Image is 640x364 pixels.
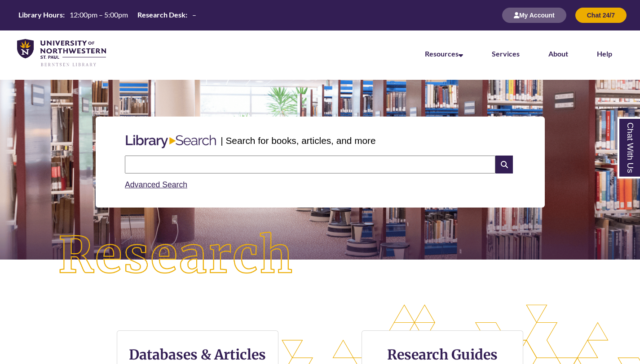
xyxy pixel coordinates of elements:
a: Services [492,49,520,58]
i: Search [495,156,512,173]
a: Advanced Search [125,180,187,189]
th: Research Desk: [134,10,189,20]
span: – [192,10,196,19]
h3: Research Guides [369,346,516,363]
table: Hours Today [15,10,200,20]
img: UNWSP Library Logo [17,39,106,67]
h3: Databases & Articles [124,346,271,363]
span: 12:00pm – 5:00pm [70,10,128,19]
a: Hours Today [15,10,200,21]
a: About [548,49,568,58]
a: Resources [425,49,463,58]
button: My Account [502,8,566,23]
button: Chat 24/7 [575,8,627,23]
a: Help [597,49,612,58]
a: My Account [502,11,566,19]
img: Research [32,206,320,306]
p: | Search for books, articles, and more [221,134,375,147]
img: Libary Search [121,131,221,152]
th: Library Hours: [15,10,66,20]
a: Chat 24/7 [575,11,627,19]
